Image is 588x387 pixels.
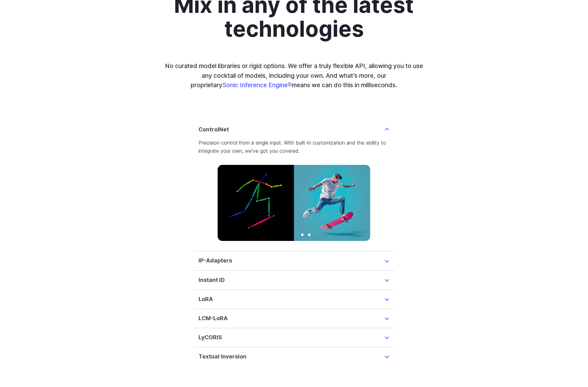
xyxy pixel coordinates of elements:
[199,314,228,323] h3: LCM-LoRA
[199,257,389,265] summary: IP-Adapters
[199,139,389,155] p: Precision control from a single input. With built-in customization and the ability to integrate y...
[199,295,389,304] summary: LoRA
[199,353,389,361] summary: Textual Inversion
[199,276,389,285] summary: Instant ID
[199,125,229,134] h3: ControlNet
[199,333,222,342] h3: LyCORIS
[199,333,389,342] summary: LyCORIS
[223,81,292,89] a: Sonic Inference Engine®
[164,61,425,90] p: No curated model libraries or rigid options. We offer a truly flexible API, allowing you to use a...
[199,276,225,285] h3: Instant ID
[199,353,247,361] h3: Textual Inversion
[199,295,213,304] h3: LoRA
[199,314,389,323] summary: LCM-LoRA
[199,257,232,265] h3: IP-Adapters
[218,165,370,241] img: A man riding a skateboard on top of a blue and black background
[199,125,389,134] summary: ControlNet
